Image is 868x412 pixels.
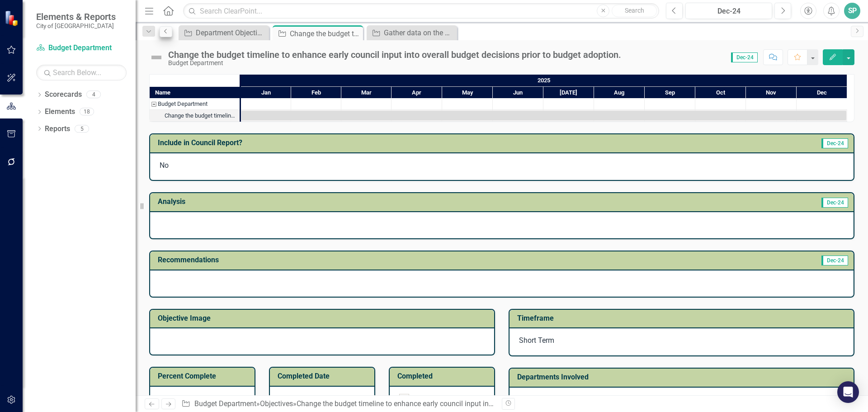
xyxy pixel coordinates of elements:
img: Not Defined [149,50,164,65]
div: Task: Start date: 2025-01-01 End date: 2025-12-31 [241,111,846,120]
div: Task: Budget Department Start date: 2025-01-01 End date: 2025-01-02 [150,98,240,110]
a: Department Objectives [181,27,267,38]
span: Search [625,7,644,14]
div: 18 [80,108,94,116]
a: Elements [45,107,75,117]
div: Change the budget timeline to enhance early council input into overall budget decisions prior to ... [165,110,237,122]
a: Objectives [260,399,293,408]
div: Dec [797,87,847,99]
span: Dec-24 [821,256,848,265]
div: Jul [543,87,594,99]
h3: Percent Complete [158,372,250,380]
div: Department Objectives [196,27,267,38]
span: Elements & Reports [36,11,116,22]
div: Task: Start date: 2025-01-01 End date: 2025-12-31 [150,110,240,122]
button: Dec-24 [685,3,772,19]
button: Search [612,5,657,17]
div: Change the budget timeline to enhance early council input into overall budget decisions prior to ... [290,28,361,39]
button: SP [844,3,860,19]
span: Dec-24 [821,198,848,208]
div: Budget Department [158,98,208,110]
a: Budget Department [194,399,256,408]
small: City of [GEOGRAPHIC_DATA] [36,22,116,29]
div: Budget Department [168,60,621,66]
div: May [442,87,493,99]
div: » » [181,399,495,409]
span: Short Term [519,336,554,345]
h3: Recommendations [158,256,634,264]
h3: Objective Image [158,314,490,322]
span: Dec-24 [821,138,848,148]
div: Nov [746,87,797,99]
div: Change the budget timeline to enhance early council input into overall budget decisions prior to ... [150,110,240,122]
div: Change the budget timeline to enhance early council input into overall budget decisions prior to ... [297,399,655,408]
div: Oct [695,87,746,99]
div: Jan [241,87,291,99]
input: Search ClearPoint... [183,3,659,19]
div: Feb [291,87,341,99]
h3: Timeframe [517,314,849,322]
div: 2025 [241,75,847,86]
div: Sep [645,87,695,99]
div: 4 [86,91,101,99]
div: Apr [392,87,442,99]
input: Search Below... [36,65,127,81]
a: Reports [45,124,70,134]
a: Budget Department [36,43,127,53]
div: 5 [75,125,89,133]
a: Scorecards [45,90,82,100]
div: Name [150,87,240,98]
div: Gather data on the balance between specialized taxes (sales and storm water tax) and objective as... [384,27,455,38]
h3: Completed Date [278,372,370,380]
h3: Completed [397,372,490,380]
div: Change the budget timeline to enhance early council input into overall budget decisions prior to ... [168,50,621,60]
span: No [160,161,169,170]
div: Aug [594,87,645,99]
span: Dec-24 [731,52,758,62]
h3: Include in Council Report? [158,139,679,147]
div: Open Intercom Messenger [837,381,859,403]
div: Dec-24 [689,6,769,17]
h3: Analysis [158,198,504,206]
div: Budget Department [150,98,240,110]
img: ClearPoint Strategy [5,10,20,26]
div: Mar [341,87,392,99]
h3: Departments Involved [517,373,849,381]
div: Jun [493,87,543,99]
a: Gather data on the balance between specialized taxes (sales and storm water tax) and objective as... [369,27,455,38]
